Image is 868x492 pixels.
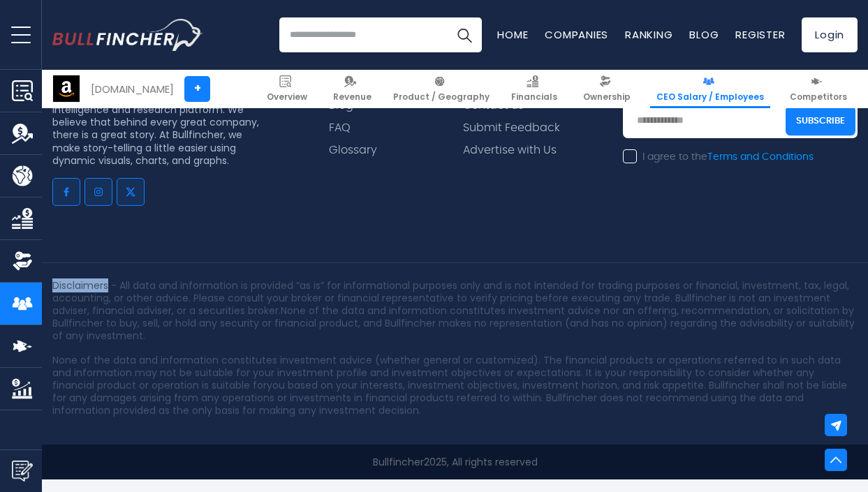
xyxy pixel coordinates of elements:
[623,151,814,163] label: I agree to the
[802,17,858,52] a: Login
[329,121,351,135] a: FAQ
[52,178,80,206] a: Go to facebook
[784,70,853,108] a: Competitors
[117,178,145,206] a: Go to twitter
[625,27,672,42] a: Ranking
[52,19,203,51] a: Go to homepage
[260,70,314,108] a: Overview
[656,91,764,103] span: CEO Salary / Employees
[689,27,719,42] a: Blog
[52,279,858,343] p: Disclaimers - All data and information is provided “as is” for informational purposes only and is...
[511,91,557,103] span: Financials
[373,455,424,469] a: Bullfincher
[327,70,378,108] a: Revenue
[505,70,564,108] a: Financials
[12,251,33,271] img: Ownership
[184,76,210,102] a: +
[786,105,855,135] button: Subscribe
[735,27,785,42] a: Register
[329,144,377,157] a: Glossary
[497,27,528,42] a: Home
[52,91,265,167] p: Bullfincher is a “visual-first” business intelligence and research platform. We believe that behi...
[583,91,631,103] span: Ownership
[387,70,496,108] a: Product / Geography
[267,91,307,103] span: Overview
[333,91,372,103] span: Revenue
[84,178,112,206] a: Go to instagram
[91,81,174,97] div: [DOMAIN_NAME]
[623,173,835,228] iframe: reCAPTCHA
[545,27,608,42] a: Companies
[577,70,637,108] a: Ownership
[790,91,847,103] span: Competitors
[53,75,80,102] img: AMZN logo
[463,121,560,135] a: Submit Feedback
[52,354,858,417] p: None of the data and information constitutes investment advice (whether general or customized). T...
[650,70,770,108] a: CEO Salary / Employees
[707,152,814,162] a: Terms and Conditions
[447,17,482,52] button: Search
[52,19,203,51] img: Bullfincher logo
[52,456,858,468] p: 2025, All rights reserved
[393,91,490,103] span: Product / Geography
[463,144,557,157] a: Advertise with Us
